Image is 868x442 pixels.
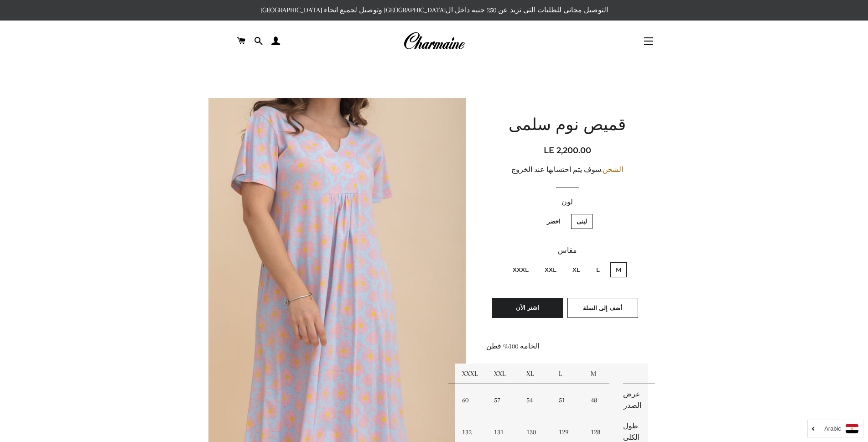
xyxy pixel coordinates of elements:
[486,197,648,208] label: لون
[403,31,465,51] img: Charmaine Egypt
[567,298,638,318] button: أضف إلى السلة
[520,384,552,416] td: 54
[541,214,566,229] label: اخضر
[824,426,841,432] i: Arabic
[539,262,562,277] label: XXL
[616,384,649,416] td: عرض الصدر
[487,384,520,416] td: 57
[571,214,593,229] label: لبنى
[455,364,488,384] td: XXXL
[507,262,534,277] label: XXXL
[552,364,584,384] td: L
[584,364,616,384] td: M
[583,304,622,312] span: أضف إلى السلة
[486,114,648,137] h1: قميص نوم سلمى
[455,384,488,416] td: 60
[603,166,623,174] a: الشحن
[591,262,605,277] label: L
[552,384,584,416] td: 51
[486,164,648,176] div: .سوف يتم احتسابها عند الخروج
[812,424,858,433] a: Arabic
[567,262,586,277] label: XL
[486,245,648,256] label: مقاس
[492,298,563,318] button: اشتر الآن
[544,146,591,156] span: LE 2,200.00
[487,364,520,384] td: XXL
[520,364,552,384] td: XL
[584,384,616,416] td: 48
[610,262,627,277] label: M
